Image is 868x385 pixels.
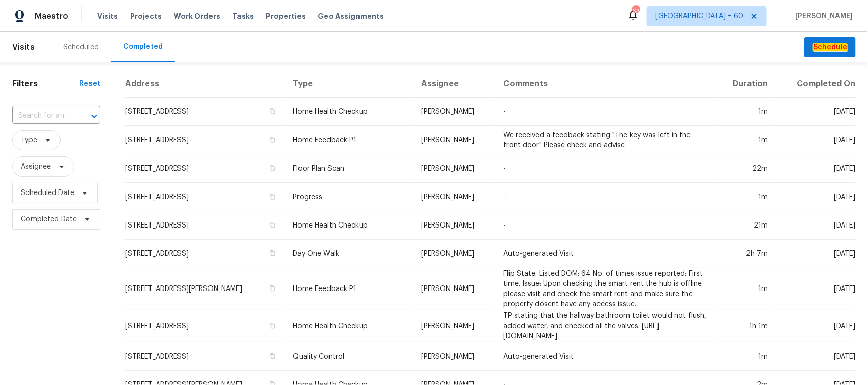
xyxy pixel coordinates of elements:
td: [STREET_ADDRESS] [125,310,285,342]
td: Home Feedback P1 [285,126,413,154]
button: Copy Address [267,192,277,201]
td: [DATE] [776,240,856,268]
td: 1m [715,183,776,211]
td: [PERSON_NAME] [413,310,496,342]
td: Flip State: Listed DOM: 64 No. of times issue reported: First time. Issue: Upon checking the smar... [496,268,715,310]
td: [DATE] [776,310,856,342]
td: [DATE] [776,126,856,154]
td: [PERSON_NAME] [413,240,496,268]
span: Assignee [21,162,51,172]
td: [PERSON_NAME] [413,154,496,183]
span: Completed Date [21,214,77,224]
td: [DATE] [776,342,856,371]
button: Copy Address [267,249,277,258]
td: Home Health Checkup [285,98,413,126]
td: [PERSON_NAME] [413,268,496,310]
td: - [496,211,715,240]
span: Geo Assignments [318,11,384,21]
th: Address [125,71,285,98]
span: [PERSON_NAME] [791,11,853,21]
td: [PERSON_NAME] [413,211,496,240]
span: Properties [266,11,306,21]
td: [DATE] [776,183,856,211]
span: Projects [130,11,162,21]
span: Work Orders [174,11,220,21]
td: 21m [715,211,776,240]
div: Scheduled [63,42,99,52]
th: Type [285,71,413,98]
td: 1h 1m [715,310,776,342]
th: Assignee [413,71,496,98]
td: 22m [715,154,776,183]
td: Home Feedback P1 [285,268,413,310]
h1: Filters [12,79,79,89]
td: [PERSON_NAME] [413,183,496,211]
button: Copy Address [267,164,277,173]
button: Copy Address [267,351,277,361]
td: 1m [715,342,776,371]
td: Home Health Checkup [285,211,413,240]
td: [PERSON_NAME] [413,342,496,371]
button: Open [87,109,101,123]
td: [DATE] [776,154,856,183]
td: [PERSON_NAME] [413,98,496,126]
td: [STREET_ADDRESS][PERSON_NAME] [125,268,285,310]
td: 2h 7m [715,240,776,268]
td: [DATE] [776,268,856,310]
td: [STREET_ADDRESS] [125,342,285,371]
span: Visits [97,11,118,21]
td: Auto-generated Visit [496,240,715,268]
td: [STREET_ADDRESS] [125,98,285,126]
button: Schedule [804,37,856,58]
th: Comments [496,71,715,98]
td: [STREET_ADDRESS] [125,240,285,268]
button: Copy Address [267,321,277,330]
td: [DATE] [776,98,856,126]
th: Duration [715,71,776,98]
td: TP stating that the hallway bathroom toilet would not flush, added water, and checked all the val... [496,310,715,342]
span: Scheduled Date [21,188,74,198]
td: [PERSON_NAME] [413,126,496,154]
td: - [496,154,715,183]
td: [STREET_ADDRESS] [125,126,285,154]
input: Search for an address... [12,108,72,124]
td: Quality Control [285,342,413,371]
td: Day One Walk [285,240,413,268]
td: 1m [715,268,776,310]
em: Schedule [813,43,848,51]
div: 636 [632,6,639,16]
td: We received a feedback stating "The key was left in the front door" Please check and advise [496,126,715,154]
td: 1m [715,126,776,154]
td: [DATE] [776,211,856,240]
td: [STREET_ADDRESS] [125,211,285,240]
button: Copy Address [267,135,277,144]
th: Completed On [776,71,856,98]
td: Progress [285,183,413,211]
button: Copy Address [267,284,277,293]
td: Floor Plan Scan [285,154,413,183]
td: 1m [715,98,776,126]
button: Copy Address [267,107,277,116]
button: Copy Address [267,220,277,230]
td: - [496,98,715,126]
td: [STREET_ADDRESS] [125,154,285,183]
span: Maestro [35,11,68,21]
span: [GEOGRAPHIC_DATA] + 60 [655,11,743,21]
span: Type [21,135,37,145]
td: Auto-generated Visit [496,342,715,371]
td: [STREET_ADDRESS] [125,183,285,211]
span: Tasks [232,13,254,20]
span: Visits [12,36,35,58]
td: Home Health Checkup [285,310,413,342]
div: Reset [79,79,100,89]
td: - [496,183,715,211]
div: Completed [123,42,163,52]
